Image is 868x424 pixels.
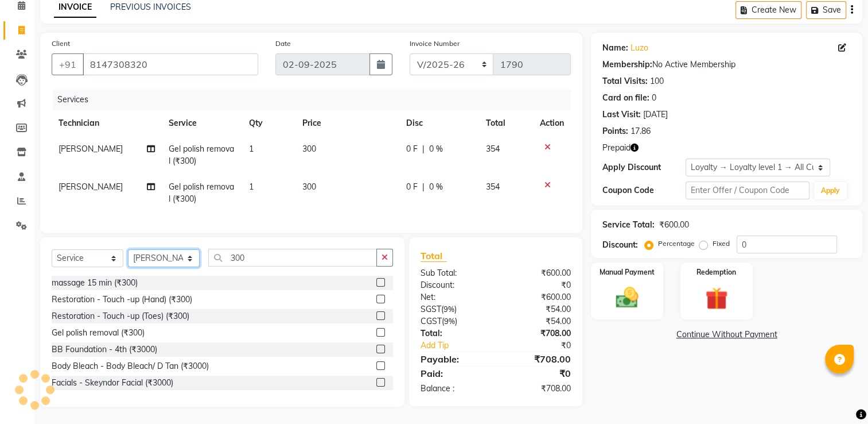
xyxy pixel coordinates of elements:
[59,144,123,154] span: [PERSON_NAME]
[602,184,685,196] div: Coupon Code
[602,142,630,154] span: Prepaid
[496,367,579,380] div: ₹0
[643,109,668,121] div: [DATE]
[59,182,123,192] span: [PERSON_NAME]
[444,317,455,326] span: 9%
[652,92,656,104] div: 0
[110,2,191,12] a: PREVIOUS INVOICES
[412,352,496,366] div: Payable:
[52,38,70,49] label: Client
[630,125,651,137] div: 17.86
[496,352,579,366] div: ₹708.00
[302,182,316,192] span: 300
[83,53,258,75] input: Search by Name/Mobile/Email/Code
[412,279,496,291] div: Discount:
[399,110,479,136] th: Disc
[412,367,496,380] div: Paid:
[406,181,418,193] span: 0 F
[602,59,851,71] div: No Active Membership
[52,110,162,136] th: Technician
[249,144,254,154] span: 1
[169,144,234,166] span: Gel polish removal (₹300)
[609,284,645,311] img: _cash.svg
[249,182,254,192] span: 1
[602,239,638,251] div: Discount:
[496,303,579,315] div: ₹54.00
[602,75,648,87] div: Total Visits:
[602,59,652,71] div: Membership:
[53,89,579,110] div: Services
[421,316,442,326] span: CGST
[421,250,447,262] span: Total
[52,377,173,389] div: Facials - Skeyndor Facial (₹3000)
[696,267,736,277] label: Redemption
[429,143,443,155] span: 0 %
[422,181,425,193] span: |
[242,110,295,136] th: Qty
[412,315,496,327] div: ( )
[275,38,291,49] label: Date
[412,383,496,395] div: Balance :
[412,327,496,340] div: Total:
[650,75,664,87] div: 100
[602,219,655,231] div: Service Total:
[52,53,84,75] button: +91
[52,360,209,372] div: Body Bleach - Body Bleach/ D Tan (₹3000)
[412,267,496,279] div: Sub Total:
[52,327,145,339] div: Gel polish removal (₹300)
[814,182,847,199] button: Apply
[52,310,189,322] div: Restoration - Touch -up (Toes) (₹300)
[593,329,860,341] a: Continue Without Payment
[600,267,655,277] label: Manual Payment
[659,219,689,231] div: ₹600.00
[496,315,579,327] div: ₹54.00
[412,340,509,352] a: Add Tip
[713,238,730,249] label: Fixed
[479,110,534,136] th: Total
[602,125,628,137] div: Points:
[510,340,580,352] div: ₹0
[602,161,685,174] div: Apply Discount
[686,182,809,199] input: Enter Offer / Coupon Code
[496,327,579,340] div: ₹708.00
[602,109,641,121] div: Last Visit:
[496,383,579,395] div: ₹708.00
[208,249,377,267] input: Search or Scan
[421,304,441,314] span: SGST
[698,284,735,313] img: _gift.svg
[630,42,648,54] a: Luzo
[496,291,579,303] div: ₹600.00
[410,38,460,49] label: Invoice Number
[162,110,242,136] th: Service
[52,294,192,306] div: Restoration - Touch -up (Hand) (₹300)
[429,181,443,193] span: 0 %
[52,277,138,289] div: massage 15 min (₹300)
[496,267,579,279] div: ₹600.00
[443,304,454,314] span: 9%
[406,143,418,155] span: 0 F
[658,238,695,249] label: Percentage
[533,110,571,136] th: Action
[806,1,846,19] button: Save
[52,344,157,356] div: BB Foundation - 4th (₹3000)
[412,303,496,315] div: ( )
[602,92,649,104] div: Card on file:
[169,182,234,204] span: Gel polish removal (₹300)
[735,1,801,19] button: Create New
[602,42,628,54] div: Name:
[295,110,399,136] th: Price
[496,279,579,291] div: ₹0
[486,144,500,154] span: 354
[302,144,316,154] span: 300
[486,182,500,192] span: 354
[422,143,425,155] span: |
[412,291,496,303] div: Net:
